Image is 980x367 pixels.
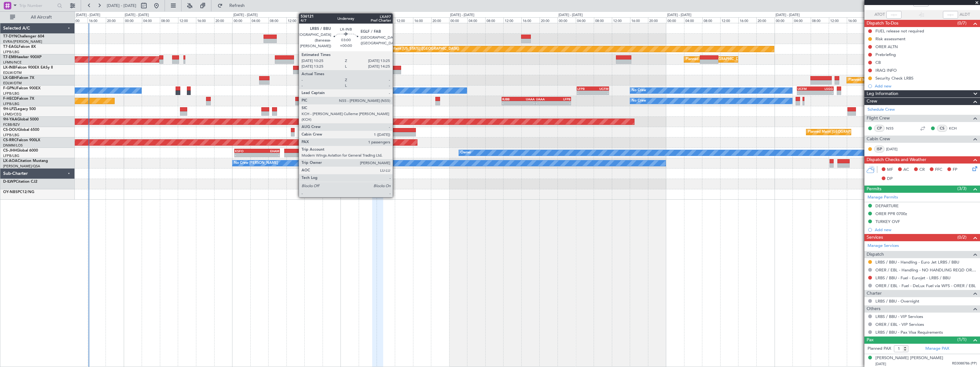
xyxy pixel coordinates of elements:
div: 08:00 [702,17,721,23]
input: Trip Number [19,1,55,10]
div: 00:00 [449,17,467,23]
div: Planned Maint [GEOGRAPHIC_DATA] ([GEOGRAPHIC_DATA]) [848,75,947,85]
a: EDLW/DTM [3,81,22,86]
div: 00:00 [775,17,793,23]
span: F-HECD [3,97,17,101]
div: - [315,101,335,105]
span: T7-EAGL [3,45,19,49]
div: ORER ALTN [875,44,898,49]
a: ORER / EBL - Fuel - DeLux Fuel via WFS - ORER / EBL [875,283,976,288]
div: 00:00 [558,17,576,23]
div: UCFM [593,87,608,91]
span: (0/7) [957,20,966,26]
span: RE0088786 (PP) [952,361,977,366]
a: EVRA/[PERSON_NAME] [3,39,42,44]
div: - [815,91,833,95]
div: 12:00 [720,17,738,23]
div: No Crew [PERSON_NAME] [234,158,278,168]
a: Manage Services [868,243,899,249]
div: Prebriefing [875,52,896,57]
a: NSS [886,125,900,131]
div: [DATE] - [DATE] [450,13,474,18]
a: LRBS / BBU - Overnight [875,298,919,304]
div: 04:00 [467,17,486,23]
div: 12:00 [178,17,196,23]
a: CS-JHHGlobal 6000 [3,149,38,153]
span: 9H-YAA [3,118,17,121]
div: 12:00 [504,17,522,23]
div: 20:00 [431,17,449,23]
button: Refresh [215,1,252,11]
div: - [553,101,570,105]
div: 16:00 [847,17,865,23]
span: Leg Information [867,90,898,97]
span: MF [887,167,893,173]
span: Flight Crew [867,115,890,122]
div: - [235,153,257,157]
a: LRBS / BBU - Pax Visa Requirements [875,330,943,335]
span: CS-RRC [3,138,17,142]
a: Schedule Crew [868,107,895,113]
div: ISP [874,146,885,153]
div: 12:00 [70,17,88,23]
div: - [798,91,815,95]
a: LRBS / BBU - Fuel - Eurojet - LRBS / BBU [875,275,950,281]
div: TURKEY OVF [875,219,900,224]
span: Charter [867,290,882,297]
a: LFPB/LBG [3,91,19,96]
span: CR [919,167,925,173]
a: [DATE] [886,146,900,152]
span: Services [867,234,883,241]
div: 20:00 [756,17,775,23]
div: UCFM [798,87,815,91]
div: 08:00 [269,17,287,23]
div: 00:00 [341,17,359,23]
div: Owner [460,148,471,158]
div: 00:00 [232,17,251,23]
div: [PERSON_NAME] [PERSON_NAME] [875,355,943,361]
a: FCBB/BZV [3,122,20,127]
a: 9H-LPZLegacy 500 [3,107,36,111]
span: Dispatch [867,251,884,258]
a: LFPB/LBG [3,153,19,158]
div: Planned Maint [US_STATE] ([GEOGRAPHIC_DATA]) [378,44,459,54]
div: 04:00 [142,17,160,23]
a: KCH [949,125,963,131]
div: [DATE] - [DATE] [558,13,583,18]
div: Planned Maint [GEOGRAPHIC_DATA] [686,55,746,64]
label: Planned PAX [868,346,891,352]
a: CS-DOUGlobal 6500 [3,128,39,132]
div: No Crew [632,96,646,106]
div: RJBB [502,97,519,101]
span: Cabin Crew [867,136,890,143]
a: D-ILWPCitation CJ2 [3,180,37,184]
span: DP [887,176,893,182]
div: UAAA [536,97,553,101]
span: ALDT [960,12,970,18]
a: F-GPNJFalcon 900EX [3,86,41,90]
div: Security Check LRBS [875,75,913,81]
span: FP [953,167,957,173]
span: All Aircraft [16,15,66,19]
div: 04:00 [576,17,594,23]
span: Dispatch Checks and Weather [867,156,926,164]
span: D-ILWP [3,180,16,184]
span: CS-JHH [3,149,17,153]
span: LX-INB [3,66,15,70]
div: 16:00 [196,17,214,23]
span: LX-GBH [3,76,17,80]
a: T7-DYNChallenger 604 [3,35,44,38]
div: 12:00 [395,17,413,23]
div: 08:00 [377,17,395,23]
span: (0/2) [957,234,966,241]
div: 12:00 [286,17,305,23]
div: 04:00 [359,17,377,23]
div: [DATE] - [DATE] [667,13,691,18]
div: UAAA [519,97,535,101]
a: [PERSON_NAME]/QSA [3,164,40,169]
a: LRBS / BBU - VIP Services [875,314,923,319]
a: LRBS / BBU - Handling - Euro Jet LRBS / BBU [875,259,959,265]
span: Pax [867,336,874,344]
div: CB [875,60,881,65]
div: LSGG [815,87,833,91]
